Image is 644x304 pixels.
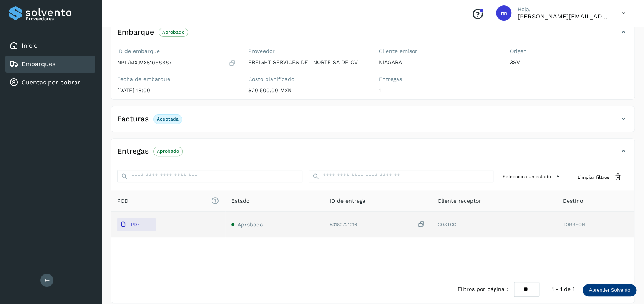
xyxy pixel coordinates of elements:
[248,48,367,55] label: Proveedor
[22,60,55,68] a: Embarques
[552,285,574,293] span: 1 - 1 de 1
[510,48,629,55] label: Origen
[5,37,95,54] div: Inicio
[379,59,498,66] p: NIAGARA
[22,79,80,86] a: Cuentas por cobrar
[5,74,95,91] div: Cuentas por cobrar
[438,197,481,205] span: Cliente receptor
[117,87,236,94] p: [DATE] 18:00
[583,284,636,296] div: Aprender Solvento
[111,26,634,45] div: EmbarqueAprobado
[330,221,425,229] div: 53180721016
[237,221,263,228] span: Aprobado
[510,59,629,66] p: 3SV
[231,197,249,205] span: Estado
[117,147,149,156] h4: Entregas
[379,48,498,55] label: Cliente emisor
[26,16,92,21] p: Proveedores
[111,112,634,132] div: FacturasAceptada
[457,285,508,293] span: Filtros por página :
[111,145,634,164] div: EntregasAprobado
[571,170,628,184] button: Limpiar filtros
[379,87,498,94] p: 1
[518,13,610,20] p: mariela.santiago@fsdelnorte.com
[117,115,149,124] h4: Facturas
[330,197,365,205] span: ID de entrega
[5,56,95,73] div: Embarques
[518,6,610,13] p: Hola,
[379,76,498,83] label: Entregas
[117,59,172,66] p: NBL/MX.MX51068687
[248,87,367,94] p: $20,500.00 MXN
[117,218,156,231] button: PDF
[22,42,38,49] a: Inicio
[589,287,630,293] p: Aprender Solvento
[157,149,179,154] p: Aprobado
[117,28,154,37] h4: Embarque
[162,30,184,35] p: Aprobado
[563,197,583,205] span: Destino
[248,76,367,83] label: Costo planificado
[248,59,367,66] p: FREIGHT SERVICES DEL NORTE SA DE CV
[578,174,609,181] span: Limpiar filtros
[117,197,219,205] span: POD
[157,116,179,122] p: Aceptada
[500,170,565,183] button: Selecciona un estado
[557,212,634,237] td: TORREON
[117,48,236,55] label: ID de embarque
[432,212,557,237] td: COSTCO
[131,222,140,227] p: PDF
[117,76,236,83] label: Fecha de embarque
